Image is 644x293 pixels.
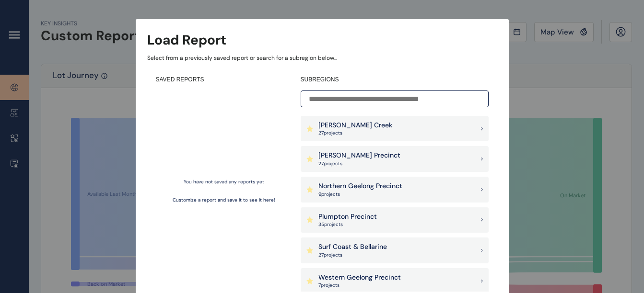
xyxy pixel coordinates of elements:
p: [PERSON_NAME] Creek [318,121,392,130]
p: 9 project s [318,191,402,198]
p: Plumpton Precinct [318,212,377,222]
h4: SUBREGIONS [301,76,489,84]
p: Surf Coast & Bellarine [318,242,387,252]
p: Northern Geelong Precinct [318,181,402,191]
p: 7 project s [318,282,401,289]
h3: Load Report [147,31,226,49]
h4: SAVED REPORTS [156,76,292,84]
p: 27 project s [318,252,387,259]
p: 27 project s [318,160,400,167]
p: You have not saved any reports yet [184,179,264,185]
p: 27 project s [318,130,392,136]
p: 35 project s [318,221,377,228]
p: [PERSON_NAME] Precinct [318,151,400,160]
p: Customize a report and save it to see it here! [173,197,275,203]
p: Select from a previously saved report or search for a subregion below... [147,54,497,62]
p: Western Geelong Precinct [318,273,401,282]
